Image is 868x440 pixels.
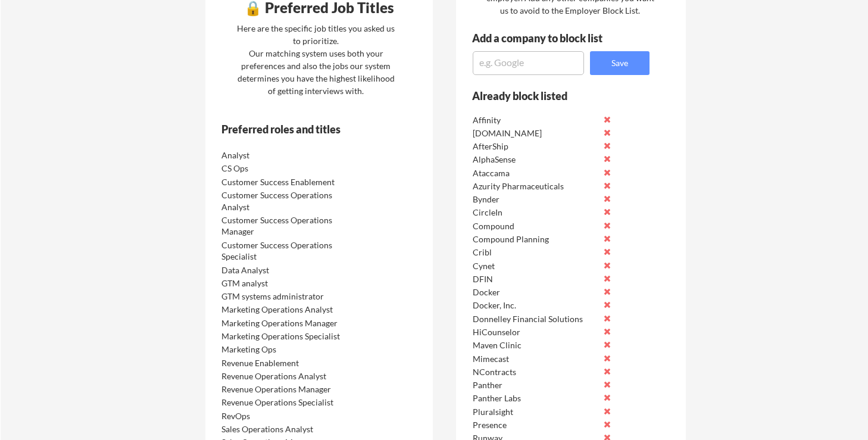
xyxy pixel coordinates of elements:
[208,1,430,15] div: 🔒 Preferred Job Titles
[473,273,598,285] div: DFIN
[234,22,398,97] div: Here are the specific job titles you asked us to prioritize. Our matching system uses both your p...
[221,214,347,238] div: Customer Success Operations Manager
[221,149,347,161] div: Analyst
[221,124,383,135] div: Preferred roles and titles
[221,264,347,276] div: Data Analyst
[590,51,650,75] button: Save
[473,167,598,179] div: Ataccama
[221,397,347,408] div: Revenue Operations Specialist
[473,392,598,404] div: Panther Labs
[473,326,598,338] div: HiCounselor
[221,423,347,435] div: Sales Operations Analyst
[473,406,598,418] div: Pluralsight
[472,91,633,101] div: Already block listed
[473,207,598,219] div: CircleIn
[221,163,347,174] div: CS Ops
[221,344,347,355] div: Marketing Ops
[221,357,347,369] div: Revenue Enablement
[473,141,598,152] div: AfterShip
[221,239,347,263] div: Customer Success Operations Specialist
[221,277,347,289] div: GTM analyst
[221,410,347,422] div: RevOps
[221,383,347,395] div: Revenue Operations Manager
[473,246,598,258] div: Cribl
[473,180,598,192] div: Azurity Pharmaceuticals
[473,353,598,365] div: Mimecast
[473,366,598,378] div: NContracts
[221,291,347,302] div: GTM systems administrator
[221,370,347,382] div: Revenue Operations Analyst
[473,313,598,325] div: Donnelley Financial Solutions
[473,114,598,126] div: Affinity
[473,194,598,205] div: Bynder
[473,220,598,232] div: Compound
[473,127,598,139] div: [DOMAIN_NAME]
[473,419,598,431] div: Presence
[472,33,621,43] div: Add a company to block list
[473,286,598,298] div: Docker
[473,379,598,391] div: Panther
[221,330,347,342] div: Marketing Operations Specialist
[221,317,347,329] div: Marketing Operations Manager
[473,233,598,245] div: Compound Planning
[473,260,598,272] div: Cynet
[221,304,347,316] div: Marketing Operations Analyst
[473,299,598,311] div: Docker, Inc.
[221,189,347,213] div: Customer Success Operations Analyst
[221,176,347,188] div: Customer Success Enablement
[473,154,598,166] div: AlphaSense
[473,339,598,351] div: Maven Clinic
